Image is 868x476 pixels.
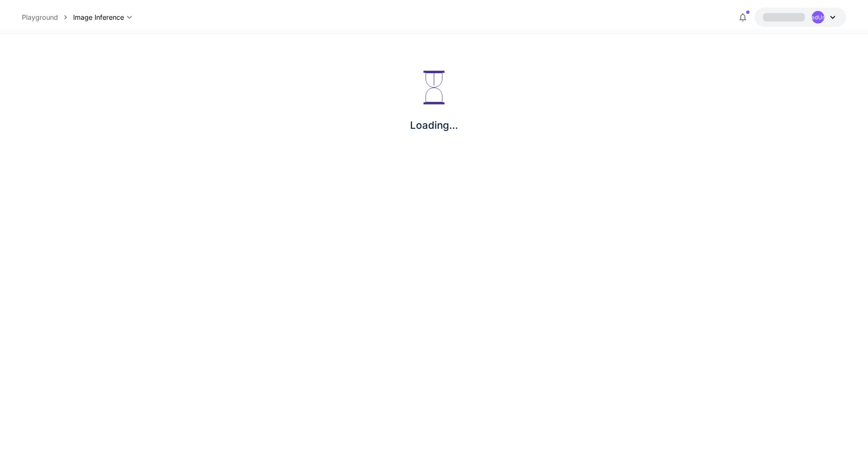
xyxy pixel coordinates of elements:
[755,8,846,27] button: UndefinedUndefined
[22,12,58,22] a: Playground
[73,12,124,22] span: Image Inference
[410,118,458,133] p: Loading...
[22,12,73,22] nav: breadcrumb
[812,11,824,24] div: UndefinedUndefined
